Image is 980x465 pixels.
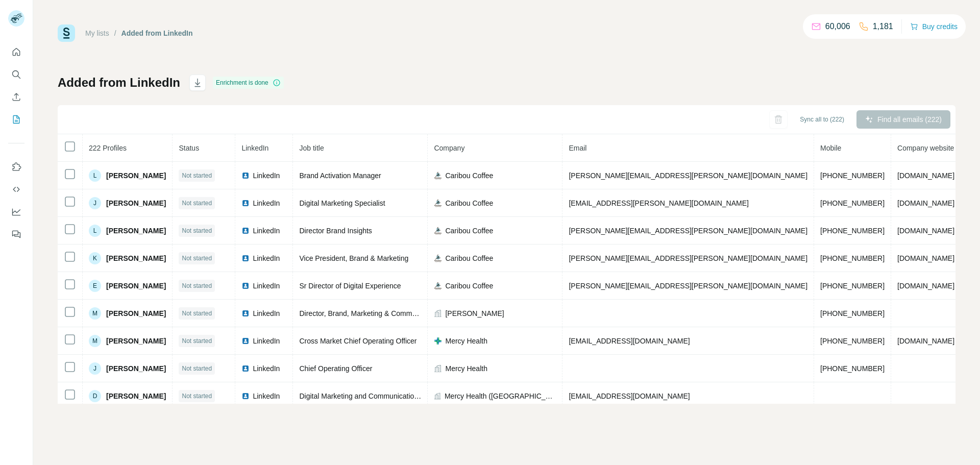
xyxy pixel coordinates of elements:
img: company-logo [434,227,442,235]
span: [PHONE_NUMBER] [820,364,885,373]
span: Digital Marketing and Communications [299,392,422,400]
button: Quick start [8,43,24,61]
img: LinkedIn logo [241,364,250,373]
img: LinkedIn logo [241,309,250,317]
span: Sync all to (222) [800,115,844,124]
div: Enrichment is done [213,77,284,89]
span: [PERSON_NAME] [106,226,166,236]
span: [PHONE_NUMBER] [820,337,885,345]
span: [PERSON_NAME] [106,253,166,263]
div: L [89,225,101,237]
span: Status [179,144,199,152]
span: Caribou Coffee [445,226,493,236]
button: My lists [8,110,24,129]
div: K [89,252,101,264]
span: [PHONE_NUMBER] [820,309,885,317]
span: [PERSON_NAME] [445,308,504,319]
img: company-logo [434,172,442,180]
span: [DOMAIN_NAME] [897,199,954,207]
img: company-logo [434,282,442,290]
button: Buy credits [910,19,958,34]
span: Brand Activation Manager [299,172,381,180]
img: company-logo [434,254,442,262]
li: / [114,28,116,38]
span: Sr Director of Digital Experience [299,282,401,290]
div: J [89,197,101,209]
span: LinkedIn [253,198,280,208]
button: Use Surfe API [8,180,24,199]
span: LinkedIn [241,144,268,152]
img: LinkedIn logo [241,199,250,207]
span: Caribou Coffee [445,281,493,291]
span: Not started [182,171,212,180]
img: LinkedIn logo [241,254,250,262]
span: [PERSON_NAME] [106,363,166,374]
img: company-logo [434,337,442,345]
span: [PERSON_NAME] [106,336,166,346]
span: 222 Profiles [89,144,127,152]
span: Not started [182,364,212,373]
span: [PERSON_NAME][EMAIL_ADDRESS][PERSON_NAME][DOMAIN_NAME] [569,227,807,235]
span: [DOMAIN_NAME] [897,282,954,290]
button: Feedback [8,225,24,243]
span: [EMAIL_ADDRESS][DOMAIN_NAME] [569,392,690,400]
img: LinkedIn logo [241,392,250,400]
span: LinkedIn [253,281,280,291]
a: My lists [85,29,109,37]
span: Not started [182,281,212,290]
span: Director, Brand, Marketing & Communication [299,309,440,317]
span: [PERSON_NAME] [106,308,166,319]
div: J [89,362,101,375]
span: [DOMAIN_NAME] [897,172,954,180]
span: [EMAIL_ADDRESS][DOMAIN_NAME] [569,337,690,345]
button: Search [8,65,24,84]
div: M [89,335,101,347]
span: [DOMAIN_NAME] [897,337,954,345]
span: Email [569,144,586,152]
span: [PERSON_NAME][EMAIL_ADDRESS][PERSON_NAME][DOMAIN_NAME] [569,282,807,290]
span: Mercy Health [445,363,487,374]
span: LinkedIn [253,170,280,181]
p: 1,181 [873,20,893,33]
img: LinkedIn logo [241,227,250,235]
span: LinkedIn [253,308,280,319]
span: [PHONE_NUMBER] [820,227,885,235]
button: Use Surfe on LinkedIn [8,158,24,176]
span: [EMAIL_ADDRESS][PERSON_NAME][DOMAIN_NAME] [569,199,748,207]
span: [PHONE_NUMBER] [820,172,885,180]
span: Job title [299,144,324,152]
span: [PHONE_NUMBER] [820,282,885,290]
span: [PERSON_NAME][EMAIL_ADDRESS][PERSON_NAME][DOMAIN_NAME] [569,172,807,180]
span: [DOMAIN_NAME] [897,227,954,235]
span: Not started [182,199,212,208]
span: Not started [182,336,212,346]
span: Vice President, Brand & Marketing [299,254,408,262]
h1: Added from LinkedIn [58,75,180,91]
span: [PERSON_NAME][EMAIL_ADDRESS][PERSON_NAME][DOMAIN_NAME] [569,254,807,262]
span: Not started [182,309,212,318]
span: LinkedIn [253,253,280,263]
span: [PERSON_NAME] [106,281,166,291]
img: Surfe Logo [58,25,75,42]
span: Company website [897,144,954,152]
img: LinkedIn logo [241,337,250,345]
span: [PERSON_NAME] [106,170,166,181]
span: Director Brand Insights [299,227,372,235]
span: [PERSON_NAME] [106,198,166,208]
span: LinkedIn [253,226,280,236]
span: [PERSON_NAME] [106,391,166,401]
span: Mercy Health [445,336,487,346]
span: Digital Marketing Specialist [299,199,385,207]
span: Caribou Coffee [445,253,493,263]
span: [DOMAIN_NAME] [897,254,954,262]
button: Enrich CSV [8,88,24,106]
span: LinkedIn [253,363,280,374]
span: Company [434,144,464,152]
span: Mobile [820,144,841,152]
span: Chief Operating Officer [299,364,372,373]
div: M [89,307,101,320]
div: D [89,390,101,402]
span: Not started [182,254,212,263]
img: LinkedIn logo [241,282,250,290]
img: LinkedIn logo [241,172,250,180]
